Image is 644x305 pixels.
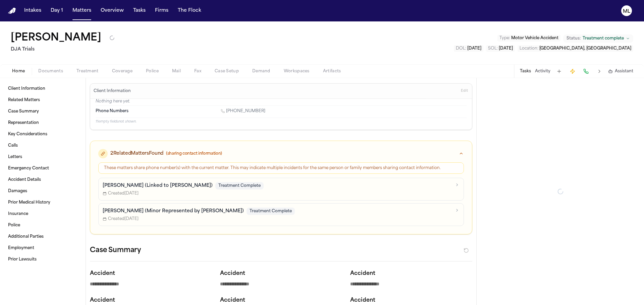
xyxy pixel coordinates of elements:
[152,5,171,17] button: Firms
[8,8,16,14] a: Home
[8,8,16,14] img: Finch Logo
[568,67,577,76] button: Create Immediate Task
[175,5,204,17] button: The Flock
[5,95,80,105] a: Related Matters
[146,69,159,74] span: Police
[539,47,631,51] span: [GEOGRAPHIC_DATA], [GEOGRAPHIC_DATA]
[486,45,515,52] button: Edit SOL: 2027-05-07
[220,296,342,304] p: Accident
[103,182,213,189] p: [PERSON_NAME] (Linked to [PERSON_NAME])
[5,152,80,162] a: Letters
[98,178,464,201] a: [PERSON_NAME] (Linked to [PERSON_NAME])Treatment CompleteCreated[DATE]
[563,34,633,43] button: Change status from Treatment complete
[98,203,464,226] a: [PERSON_NAME] (Minor Represented by [PERSON_NAME])Treatment CompleteCreated[DATE]
[21,5,44,17] button: Intakes
[5,118,80,128] a: Representation
[5,197,80,208] a: Prior Medical History
[110,150,163,157] span: 2 Related Matters Found
[456,47,466,51] span: DOL :
[511,36,558,40] span: Motor Vehicle Accident
[5,231,80,242] a: Additional Parties
[608,69,633,74] button: Assistant
[172,69,181,74] span: Mail
[11,46,115,54] h2: DJA Trials
[76,69,99,74] span: Treatment
[615,69,633,74] span: Assistant
[103,216,139,222] span: Created [DATE]
[247,208,295,215] span: Treatment Complete
[5,186,80,197] a: Damages
[221,108,265,114] a: Call 1 (310) 848-8467
[284,69,310,74] span: Workspaces
[5,106,80,117] a: Case Summary
[5,254,80,265] a: Prior Lawsuits
[112,69,132,74] span: Coverage
[499,47,513,51] span: [DATE]
[103,208,244,215] p: [PERSON_NAME] (Minor Represented by [PERSON_NAME])
[459,86,470,96] button: Edit
[11,32,101,44] h1: [PERSON_NAME]
[103,191,139,196] span: Created [DATE]
[567,36,581,41] span: Status:
[5,129,80,140] a: Key Considerations
[130,5,148,17] button: Tasks
[518,45,633,52] button: Edit Location: Harbor City, CA
[554,67,564,76] button: Add Task
[5,243,80,253] a: Employment
[252,69,270,74] span: Demand
[535,69,550,74] button: Activity
[194,69,201,74] span: Fax
[90,270,212,278] p: Accident
[583,36,624,41] span: Treatment complete
[104,165,458,171] div: These matters share phone number(s) with the current matter. This may indicate multiple incidents...
[520,47,538,51] span: Location :
[5,174,80,185] a: Accident Details
[166,151,222,156] span: (sharing contact information)
[454,45,483,52] button: Edit DOL: 2025-05-07
[98,5,126,17] button: Overview
[499,36,510,40] span: Type :
[5,209,80,219] a: Insurance
[350,296,472,304] p: Accident
[5,220,80,231] a: Police
[323,69,341,74] span: Artifacts
[461,89,468,93] span: Edit
[581,67,591,76] button: Make a Call
[5,163,80,174] a: Emergency Contact
[96,99,467,105] p: Nothing here yet.
[497,35,560,42] button: Edit Type: Motor Vehicle Accident
[467,47,481,51] span: [DATE]
[488,47,498,51] span: SOL :
[96,119,467,124] p: 11 empty fields not shown.
[90,141,472,162] button: 2RelatedMattersFound(sharing contact information)
[215,69,239,74] span: Case Setup
[38,69,63,74] span: Documents
[96,108,128,114] span: Phone Numbers
[5,83,80,94] a: Client Information
[70,5,94,17] button: Matters
[215,182,264,189] span: Treatment Complete
[92,88,132,94] h3: Client Information
[48,5,66,17] button: Day 1
[11,32,101,44] button: Edit matter name
[90,296,212,304] p: Accident
[12,69,25,74] span: Home
[90,245,141,256] h2: Case Summary
[350,270,472,278] p: Accident
[220,270,342,278] p: Accident
[5,140,80,151] a: Calls
[520,69,531,74] button: Tasks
